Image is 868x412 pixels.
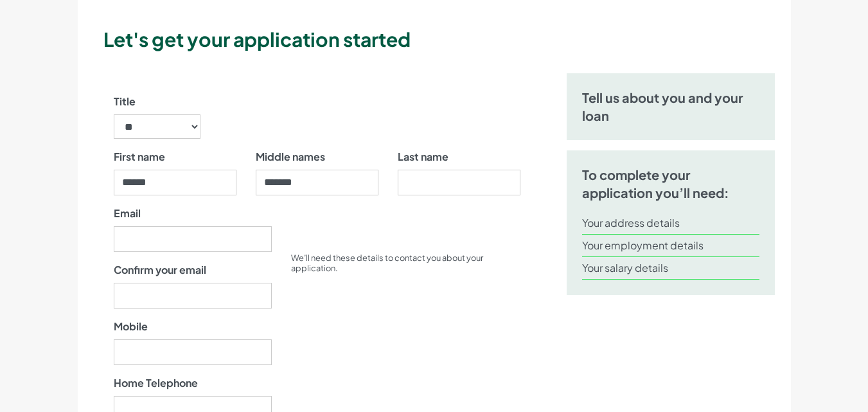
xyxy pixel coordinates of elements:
[398,149,448,165] label: Last name
[291,253,483,273] small: We’ll need these details to contact you about your application.
[582,166,760,202] h5: To complete your application you’ll need:
[103,26,786,53] h3: Let's get your application started
[114,319,148,334] label: Mobile
[582,235,760,257] li: Your employment details
[114,206,141,221] label: Email
[114,94,136,109] label: Title
[256,149,325,165] label: Middle names
[582,257,760,280] li: Your salary details
[582,89,760,125] h5: Tell us about you and your loan
[582,212,760,235] li: Your address details
[114,375,198,391] label: Home Telephone
[114,262,206,278] label: Confirm your email
[114,149,165,165] label: First name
